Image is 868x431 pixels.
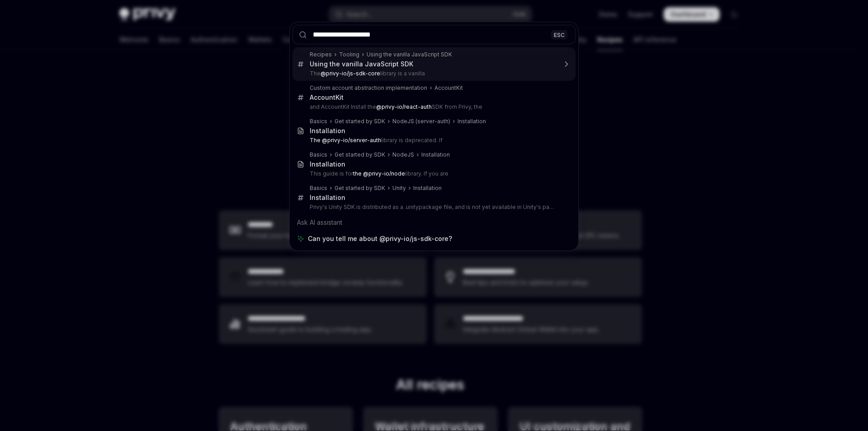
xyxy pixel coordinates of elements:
[434,84,463,92] div: AccountKit
[310,137,557,144] p: library is deprecated. If
[392,151,414,158] div: NodeJS
[392,185,406,192] div: Unity
[421,151,450,158] div: Installation
[310,204,557,211] p: Privy's Unity SDK is distributed as a .unitypackage file, and is not yet available in Unity's packag
[310,70,557,77] p: The library is a vanilla
[310,103,557,111] p: and AccountKit Install the SDK from Privy, the
[335,118,385,125] div: Get started by SDK
[292,214,576,231] div: Ask AI assistant
[458,118,486,125] div: Installation
[376,103,432,110] b: @privy-io/react-auth
[551,30,567,39] div: ESC
[310,137,381,144] b: The @privy-io/server-auth
[353,170,405,177] b: the @privy-io/node
[310,194,345,202] div: Installation
[392,118,450,125] div: NodeJS (server-auth)
[413,185,442,192] div: Installation
[310,160,345,168] div: Installation
[310,60,413,68] div: Using the vanilla JavaScript SDK
[310,151,327,158] div: Basics
[308,234,452,243] span: Can you tell me about @privy-io/js-sdk-core?
[310,118,327,125] div: Basics
[339,51,359,58] div: Tooling
[335,185,385,192] div: Get started by SDK
[310,127,345,135] div: Installation
[310,93,344,102] div: AccountKit
[310,84,427,92] div: Custom account abstraction implementation
[310,51,332,58] div: Recipes
[335,151,385,158] div: Get started by SDK
[321,70,380,77] b: @privy-io/js-sdk-core
[310,185,327,192] div: Basics
[367,51,452,58] div: Using the vanilla JavaScript SDK
[310,170,557,177] p: This guide is for library. If you are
